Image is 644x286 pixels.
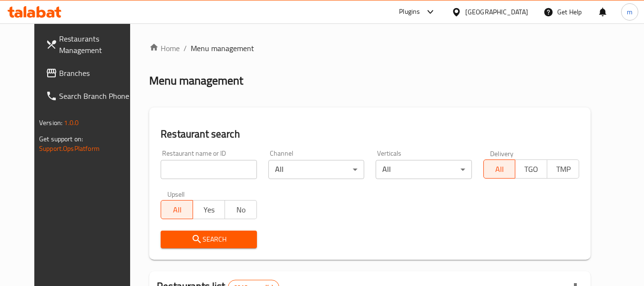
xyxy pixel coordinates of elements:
button: Search [161,231,256,248]
span: Menu management [191,42,254,54]
div: All [268,160,364,179]
span: TGO [519,162,543,176]
span: 1.0.0 [64,117,79,129]
span: All [488,162,512,176]
button: All [483,159,516,179]
span: Yes [197,203,221,217]
label: Delivery [490,150,514,157]
button: All [161,200,193,219]
span: Get support on: [39,133,83,145]
span: TMP [551,162,575,176]
span: Version: [39,117,62,129]
input: Search for restaurant name or ID.. [161,160,256,179]
span: Search [168,233,249,245]
span: Restaurants Management [59,33,134,56]
span: All [165,203,189,217]
span: Branches [59,67,134,79]
span: No [229,203,253,217]
button: Yes [193,200,225,219]
span: m [627,7,633,17]
h2: Menu management [149,73,243,88]
div: Plugins [399,6,420,18]
div: All [376,160,471,179]
h2: Restaurant search [161,127,579,141]
label: Upsell [167,191,185,197]
button: No [225,200,257,219]
nav: breadcrumb [149,42,591,54]
a: Restaurants Management [38,27,142,62]
div: [GEOGRAPHIC_DATA] [465,7,528,17]
a: Branches [38,62,142,85]
a: Support.OpsPlatform [39,142,100,155]
button: TMP [547,159,579,179]
a: Search Branch Phone [38,85,142,107]
li: / [184,42,187,54]
a: Home [149,42,180,54]
button: TGO [515,159,547,179]
span: Search Branch Phone [59,90,134,102]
